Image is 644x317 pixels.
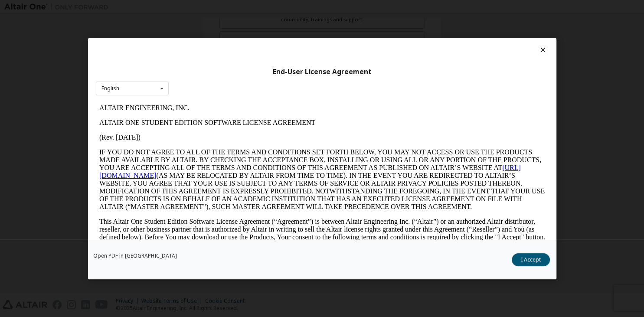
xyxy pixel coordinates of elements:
[3,48,449,110] p: IF YOU DO NOT AGREE TO ALL OF THE TERMS AND CONDITIONS SET FORTH BELOW, YOU MAY NOT ACCESS OR USE...
[3,33,449,41] p: (Rev. [DATE])
[512,253,550,266] button: I Accept
[3,117,449,148] p: This Altair One Student Edition Software License Agreement (“Agreement”) is between Altair Engine...
[3,63,425,78] a: [URL][DOMAIN_NAME]
[96,67,549,76] div: End-User License Agreement
[101,86,119,91] div: English
[93,253,177,258] a: Open PDF in [GEOGRAPHIC_DATA]
[3,18,449,26] p: ALTAIR ONE STUDENT EDITION SOFTWARE LICENSE AGREEMENT
[3,3,449,11] p: ALTAIR ENGINEERING, INC.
